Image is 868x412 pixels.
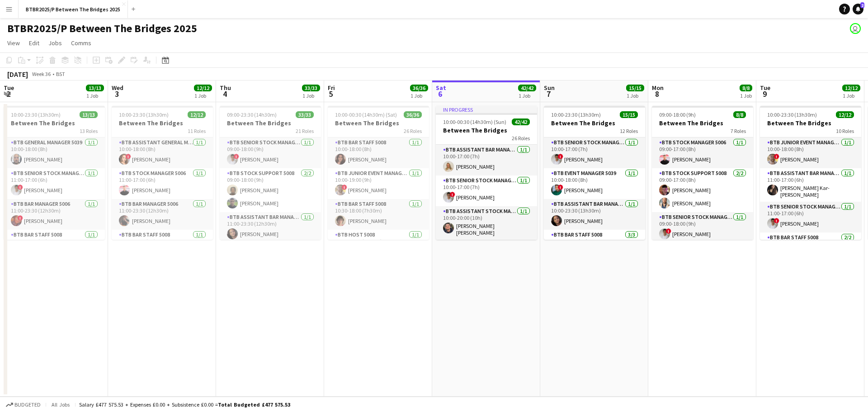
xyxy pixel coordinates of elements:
app-card-role: BTB Assistant General Manager 50061/110:00-18:00 (8h)![PERSON_NAME] [112,137,213,168]
span: 6 [434,89,446,99]
span: Tue [760,84,770,92]
span: 8 [651,89,664,99]
div: 1 Job [627,92,644,99]
span: ! [126,154,131,159]
div: In progress [436,106,537,113]
app-card-role: BTB Bar Staff 50081/110:00-18:00 (8h)[PERSON_NAME] [328,137,429,168]
h3: Between The Bridges [112,119,213,127]
div: 1 Job [519,92,536,99]
app-job-card: 10:00-23:30 (13h30m)13/13Between The Bridges13 RolesBTB General Manager 50391/110:00-18:00 (8h)[P... [4,106,105,240]
span: All jobs [50,401,71,408]
span: ! [18,185,23,190]
span: Fri [328,84,335,92]
app-job-card: 10:00-23:30 (13h30m)12/12Between The Bridges10 RolesBTB Junior Event Manager 50391/110:00-18:00 (... [760,106,861,240]
h3: Between The Bridges [436,126,537,134]
app-card-role: BTB Bar Manager 50061/111:00-23:30 (12h30m)![PERSON_NAME] [4,199,105,230]
span: ! [774,218,779,223]
app-card-role: BTB Senior Stock Manager 50061/109:00-18:00 (9h)![PERSON_NAME] [652,212,753,243]
app-card-role: BTB Assistant Bar Manager 50061/110:00-23:30 (13h30m)[PERSON_NAME] [544,199,645,230]
h1: BTBR2025/P Between The Bridges 2025 [7,22,197,35]
app-card-role: BTB Bar Manager 50061/111:00-23:30 (12h30m)[PERSON_NAME] [112,199,213,230]
app-job-card: 09:00-18:00 (9h)8/8Between The Bridges7 RolesBTB Stock Manager 50061/109:00-17:00 (8h)[PERSON_NAM... [652,106,753,240]
h3: Between The Bridges [544,119,645,127]
span: 09:00-18:00 (9h) [659,111,696,118]
span: ! [450,192,455,197]
span: ! [558,154,563,159]
span: Sun [544,84,555,92]
app-job-card: 10:00-23:30 (13h30m)15/15Between The Bridges12 RolesBTB Senior Stock Manager 50061/110:00-17:00 (... [544,106,645,240]
app-card-role: BTB Senior Stock Manager 50061/110:00-17:00 (7h)![PERSON_NAME] [544,137,645,168]
app-card-role: BTB Bar Staff 50082/2 [760,232,861,276]
h3: Between The Bridges [328,119,429,127]
span: 13/13 [80,111,98,118]
div: 1 Job [410,92,428,99]
span: 36/36 [410,85,428,91]
span: Jobs [48,39,62,47]
span: Total Budgeted £477 575.53 [218,401,290,408]
span: 7 Roles [731,128,746,134]
span: ! [666,228,671,234]
div: 1 Job [86,92,104,99]
app-card-role: BTB Assistant Bar Manager 50061/110:00-17:00 (7h)[PERSON_NAME] [436,145,537,175]
span: 42/42 [512,118,530,125]
span: 13/13 [86,85,104,91]
span: 12/12 [836,111,854,118]
span: Tue [4,84,14,92]
span: Comms [71,39,91,47]
span: 26 Roles [512,135,530,142]
span: 2 [860,2,864,8]
h3: Between The Bridges [760,119,861,127]
span: Sat [436,84,446,92]
app-card-role: BTB Stock Manager 50061/109:00-17:00 (8h)[PERSON_NAME] [652,137,753,168]
app-card-role: BTB Junior Event Manager 50391/110:00-18:00 (8h)![PERSON_NAME] [760,137,861,168]
span: 8/8 [740,85,752,91]
span: Thu [220,84,231,92]
span: 3 [110,89,123,99]
a: View [4,37,24,49]
span: ! [558,185,563,190]
span: 33/33 [296,111,314,118]
app-card-role: BTB Stock Manager 50061/111:00-17:00 (6h)[PERSON_NAME] [112,168,213,199]
span: 10:00-23:30 (13h30m) [767,111,817,118]
app-card-role: BTB Event Manager 50391/110:00-18:00 (8h)![PERSON_NAME] [544,168,645,199]
span: 2 [2,89,14,99]
span: ! [18,215,23,221]
div: 1 Job [302,92,320,99]
app-card-role: BTB Assistant Bar Manager 50061/111:00-23:30 (12h30m)[PERSON_NAME] [220,212,321,243]
a: Jobs [45,37,66,49]
div: In progress10:00-00:30 (14h30m) (Sun)42/42Between The Bridges26 RolesBTB Assistant Bar Manager 50... [436,106,537,240]
span: 7 [542,89,555,99]
h3: Between The Bridges [4,119,105,127]
span: 8/8 [733,111,746,118]
span: ! [342,185,347,190]
app-card-role: BTB Assistant Stock Manager 50061/110:00-20:00 (10h)[PERSON_NAME] [PERSON_NAME] [436,206,537,240]
span: ! [774,154,779,159]
app-card-role: BTB Host 50081/110:30-18:00 (7h30m) [328,230,429,260]
button: Budgeted [5,400,42,410]
app-card-role: BTB Stock support 50082/209:00-18:00 (9h)[PERSON_NAME][PERSON_NAME] [220,168,321,212]
app-job-card: 10:00-00:30 (14h30m) (Sat)36/36Between The Bridges26 RolesBTB Bar Staff 50081/110:00-18:00 (8h)[P... [328,106,429,240]
app-card-role: BTB Bar Staff 50083/310:30-17:30 (7h) [544,230,645,287]
div: 1 Job [740,92,752,99]
div: 1 Job [194,92,212,99]
span: 15/15 [620,111,638,118]
app-card-role: BTB General Manager 50391/110:00-18:00 (8h)[PERSON_NAME] [4,137,105,168]
span: 21 Roles [296,128,314,134]
span: 12 Roles [620,128,638,134]
app-job-card: 09:00-23:30 (14h30m)33/33Between The Bridges21 RolesBTB Senior Stock Manager 50061/109:00-18:00 (... [220,106,321,240]
div: Salary £477 575.53 + Expenses £0.00 + Subsistence £0.00 = [79,401,290,408]
span: 10:00-23:30 (13h30m) [119,111,169,118]
app-card-role: BTB Stock support 50082/209:00-17:00 (8h)[PERSON_NAME][PERSON_NAME] [652,168,753,212]
div: BST [56,71,65,77]
span: 10:00-23:30 (13h30m) [551,111,601,118]
span: 12/12 [194,85,212,91]
span: Budgeted [14,402,41,408]
button: BTBR2025/P Between The Bridges 2025 [19,0,128,18]
span: 13 Roles [80,128,98,134]
span: 10:00-23:30 (13h30m) [11,111,61,118]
